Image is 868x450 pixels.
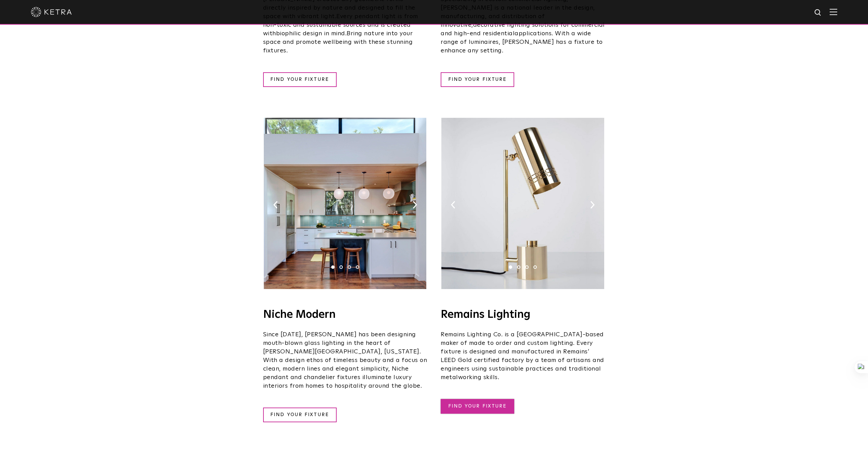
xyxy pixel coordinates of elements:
img: arrow-right-black.svg [590,201,595,209]
img: Niche-Oplaine-Solitaire-Interlock-House-1400.jpg [264,118,426,289]
span: is a national leader in the design, manufacturing, and distribution of innovative, [441,5,595,28]
p: Since [DATE], [PERSON_NAME] has been designing mouth-blown glass lighting in the heart of [PERSON... [263,330,427,390]
img: ketra-logo-2019-white [31,7,72,17]
a: FIND YOUR FIXTURE [263,72,337,87]
a: FIND YOUR FIXTURE [441,72,514,87]
span: applications. With a wide range of luminaires, [PERSON_NAME] has a fixture to enhance any setting. [441,30,603,54]
span: decorative lighting solutions for commercial and high-end residential [441,22,605,37]
a: FIND YOUR FIXTURE [263,408,337,422]
h4: Remains Lighting​ [441,309,605,320]
img: cantablelightketrareadyremainslightingco%5B63%5D-1.jpg [441,118,604,289]
img: Hamburger%20Nav.svg [830,9,837,15]
img: arrow-right-black.svg [413,201,417,209]
h4: Niche Modern [263,309,427,320]
img: arrow-left-black.svg [451,201,455,209]
img: arrow-left-black.svg [273,201,278,209]
p: Remains Lighting Co. is a [GEOGRAPHIC_DATA]-based maker of made to order and custom lighting. Eve... [441,330,605,382]
a: FIND YOUR FIXTURE [441,399,514,414]
img: search icon [814,9,822,17]
span: Bring nature into your space and promote wellbeing with these stunning fixtures. [263,30,413,54]
span: Every pendant light is from non-toxic and sustainable sources and is created with [263,13,418,37]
